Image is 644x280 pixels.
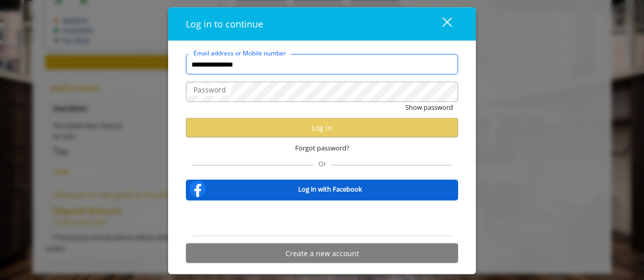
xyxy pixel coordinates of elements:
div: close dialog [431,16,451,32]
button: Log in [186,118,458,138]
span: Log in to continue [186,18,263,30]
label: Password [188,84,231,96]
button: close dialog [424,14,458,35]
button: Create a new account [186,243,458,263]
img: facebook-logo [187,179,208,199]
label: Email address or Mobile number [188,48,291,58]
span: Or [313,159,331,168]
iframe: Sign in with Google Button [271,207,374,230]
b: Log in with Facebook [298,183,362,194]
input: Password [186,82,458,102]
span: Forgot password? [295,143,349,153]
input: Email address or Mobile number [186,54,458,75]
button: Show password [405,102,453,113]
